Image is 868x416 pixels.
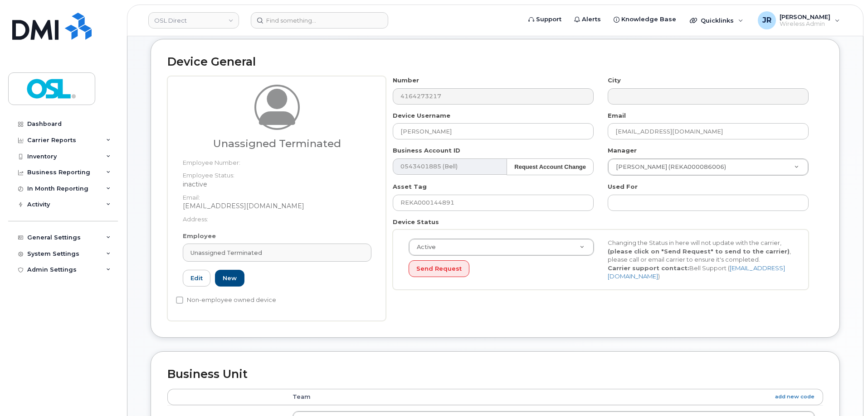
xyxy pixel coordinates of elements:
[411,243,436,251] span: Active
[167,56,823,68] h2: Device General
[183,244,371,262] a: Unassigned Terminated
[393,218,439,226] label: Device Status
[775,393,814,401] a: add new code
[568,10,607,29] a: Alerts
[608,182,638,191] label: Used For
[148,12,239,29] a: OSL Direct
[409,260,469,277] button: Send Request
[393,146,460,155] label: Business Account ID
[393,76,419,85] label: Number
[183,167,371,180] dt: Employee Status:
[601,239,800,281] div: Changing the Status in here will not update with the carrier, , please call or email carrier to e...
[607,10,683,29] a: Knowledge Base
[522,10,568,29] a: Support
[608,264,689,272] strong: Carrier support contact:
[393,182,427,191] label: Asset Tag
[683,11,750,29] div: Quicklinks
[183,189,371,202] dt: Email:
[183,210,371,224] dt: Address:
[608,264,785,280] a: [EMAIL_ADDRESS][DOMAIN_NAME]
[183,138,371,149] h3: Unassigned Terminated
[608,146,637,155] label: Manager
[621,15,676,24] span: Knowledge Base
[176,295,276,306] label: Non-employee owned device
[190,249,262,257] span: Unassigned Terminated
[183,270,210,287] a: Edit
[701,17,734,24] span: Quicklinks
[507,158,594,175] button: Request Account Change
[176,296,183,304] input: Non-employee owned device
[608,76,621,85] label: City
[780,20,830,28] span: Wireless Admin
[608,111,626,120] label: Email
[183,154,371,167] dt: Employee Number:
[751,11,846,29] div: Jomari Rojas
[536,15,561,24] span: Support
[780,13,830,20] span: [PERSON_NAME]
[284,389,823,405] th: Team
[409,239,594,255] a: Active
[167,368,823,381] h2: Business Unit
[215,270,244,287] a: New
[608,248,790,255] strong: (please click on "Send Request" to send to the carrier)
[762,15,771,26] span: JR
[393,111,450,120] label: Device Username
[610,163,726,171] span: [PERSON_NAME] (REKA000086006)
[183,201,371,210] dd: [EMAIL_ADDRESS][DOMAIN_NAME]
[251,12,388,29] input: Find something...
[514,163,586,170] strong: Request Account Change
[183,180,371,189] dd: inactive
[608,159,808,175] a: [PERSON_NAME] (REKA000086006)
[183,232,216,240] label: Employee
[582,15,601,24] span: Alerts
